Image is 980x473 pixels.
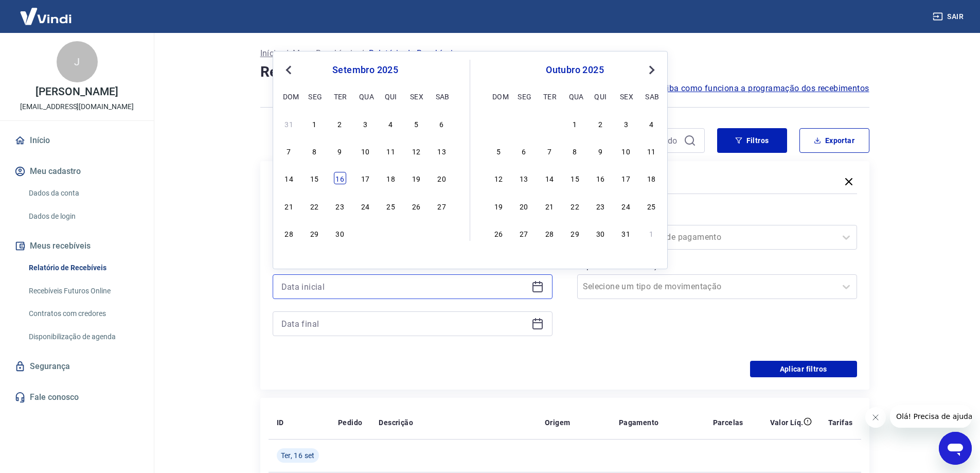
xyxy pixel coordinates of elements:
[931,7,968,26] button: Sair
[620,90,632,102] div: sex
[359,145,371,157] div: Choose quarta-feira, 10 de setembro de 2025
[569,145,581,157] div: Choose quarta-feira, 8 de outubro de 2025
[543,145,556,157] div: Choose terça-feira, 7 de outubro de 2025
[620,117,632,130] div: Choose sexta-feira, 3 de outubro de 2025
[436,90,448,102] div: sab
[594,227,607,239] div: Choose quinta-feira, 30 de outubro de 2025
[492,117,505,130] div: Choose domingo, 28 de setembro de 2025
[369,47,457,60] p: Relatório de Recebíveis
[645,145,657,157] div: Choose sábado, 11 de outubro de 2025
[569,90,581,102] div: qua
[308,200,320,212] div: Choose segunda-feira, 22 de setembro de 2025
[939,432,972,465] iframe: Botão para abrir a janela de mensagens
[569,200,581,212] div: Choose quarta-feira, 22 de outubro de 2025
[385,117,397,130] div: Choose quinta-feira, 4 de setembro de 2025
[359,90,371,102] div: qua
[25,206,141,227] a: Dados de login
[828,417,853,428] p: Tarifas
[283,90,295,102] div: dom
[12,235,141,257] button: Meus recebíveis
[334,90,346,102] div: ter
[385,227,397,239] div: Choose quinta-feira, 2 de outubro de 2025
[890,405,972,428] iframe: Mensagem da empresa
[436,145,448,157] div: Choose sábado, 13 de setembro de 2025
[491,116,659,240] div: month 2025-10
[569,227,581,239] div: Choose quarta-feira, 29 de outubro de 2025
[518,145,530,157] div: Choose segunda-feira, 6 de outubro de 2025
[799,128,869,153] button: Exportar
[594,145,607,157] div: Choose quinta-feira, 9 de outubro de 2025
[308,145,320,157] div: Choose segunda-feira, 8 de setembro de 2025
[281,64,449,76] div: setembro 2025
[35,86,118,97] p: [PERSON_NAME]
[492,227,505,239] div: Choose domingo, 26 de outubro de 2025
[645,172,657,184] div: Choose sábado, 18 de outubro de 2025
[281,116,449,240] div: month 2025-09
[12,1,79,32] img: Vindi
[492,90,505,102] div: dom
[410,172,422,184] div: Choose sexta-feira, 19 de setembro de 2025
[436,227,448,239] div: Choose sábado, 4 de outubro de 2025
[281,279,527,294] input: Data inicial
[334,227,346,239] div: Choose terça-feira, 30 de setembro de 2025
[518,227,530,239] div: Choose segunda-feira, 27 de outubro de 2025
[12,355,141,378] a: Segurança
[750,361,857,377] button: Aplicar filtros
[334,200,346,212] div: Choose terça-feira, 23 de setembro de 2025
[25,281,141,302] a: Recebíveis Futuros Online
[645,200,657,212] div: Choose sábado, 25 de outubro de 2025
[334,117,346,130] div: Choose terça-feira, 2 de setembro de 2025
[579,211,855,223] label: Forma de Pagamento
[25,326,141,347] a: Disponibilização de agenda
[359,117,371,130] div: Choose quarta-feira, 3 de setembro de 2025
[385,90,397,102] div: qui
[657,82,869,95] a: Saiba como funciona a programação dos recebimentos
[283,227,295,239] div: Choose domingo, 28 de setembro de 2025
[293,47,357,60] a: Meus Recebíveis
[620,172,632,184] div: Choose sexta-feira, 17 de outubro de 2025
[579,260,855,272] label: Tipo de Movimentação
[436,117,448,130] div: Choose sábado, 6 de setembro de 2025
[492,200,505,212] div: Choose domingo, 19 de outubro de 2025
[410,227,422,239] div: Choose sexta-feira, 3 de outubro de 2025
[645,227,657,239] div: Choose sábado, 1 de novembro de 2025
[6,7,86,15] span: Olá! Precisa de ajuda?
[359,200,371,212] div: Choose quarta-feira, 24 de setembro de 2025
[620,200,632,212] div: Choose sexta-feira, 24 de outubro de 2025
[492,145,505,157] div: Choose domingo, 5 de outubro de 2025
[308,227,320,239] div: Choose segunda-feira, 29 de setembro de 2025
[543,90,556,102] div: ter
[359,172,371,184] div: Choose quarta-feira, 17 de setembro de 2025
[543,227,556,239] div: Choose terça-feira, 28 de outubro de 2025
[283,117,295,130] div: Choose domingo, 31 de agosto de 2025
[281,450,315,461] span: Ter, 16 set
[594,172,607,184] div: Choose quinta-feira, 16 de outubro de 2025
[308,90,320,102] div: seg
[518,200,530,212] div: Choose segunda-feira, 20 de outubro de 2025
[436,200,448,212] div: Choose sábado, 27 de setembro de 2025
[12,386,141,409] a: Fale conosco
[281,316,527,331] input: Data final
[25,303,141,324] a: Contratos com credores
[283,200,295,212] div: Choose domingo, 21 de setembro de 2025
[543,200,556,212] div: Choose terça-feira, 21 de outubro de 2025
[518,172,530,184] div: Choose segunda-feira, 13 de outubro de 2025
[569,117,581,130] div: Choose quarta-feira, 1 de outubro de 2025
[385,145,397,157] div: Choose quinta-feira, 11 de setembro de 2025
[385,200,397,212] div: Choose quinta-feira, 25 de setembro de 2025
[25,183,141,204] a: Dados da conta
[645,90,657,102] div: sab
[334,145,346,157] div: Choose terça-feira, 9 de setembro de 2025
[410,200,422,212] div: Choose sexta-feira, 26 de setembro de 2025
[770,417,804,428] p: Valor Líq.
[717,128,787,153] button: Filtros
[338,417,362,428] p: Pedido
[361,47,364,60] p: /
[282,64,295,76] button: Previous Month
[283,145,295,157] div: Choose domingo, 7 de setembro de 2025
[518,90,530,102] div: seg
[594,90,607,102] div: qui
[646,64,658,76] button: Next Month
[308,117,320,130] div: Choose segunda-feira, 1 de setembro de 2025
